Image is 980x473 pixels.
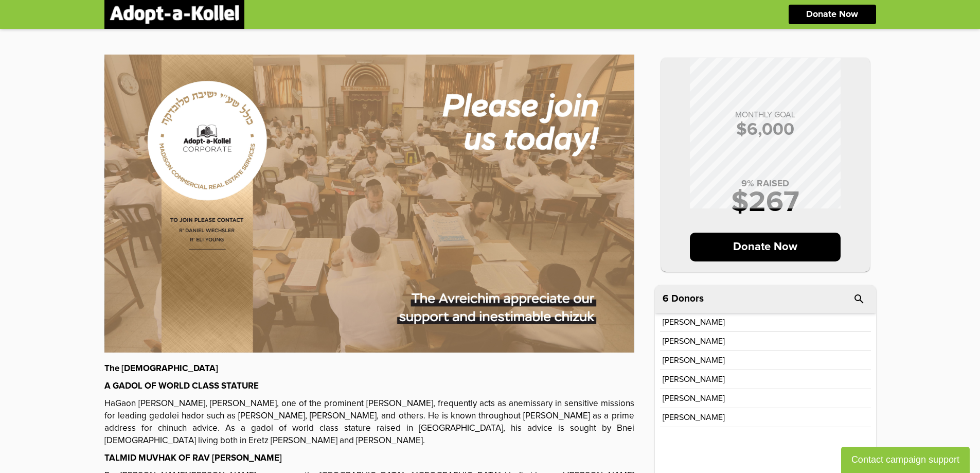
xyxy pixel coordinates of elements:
[110,5,239,24] img: logonobg.png
[671,294,704,304] p: Donors
[663,294,669,304] span: 6
[104,364,218,373] strong: The [DEMOGRAPHIC_DATA]
[853,293,865,305] i: search
[663,356,725,364] p: [PERSON_NAME]
[663,413,725,422] p: [PERSON_NAME]
[841,447,970,473] button: Contact campaign support
[663,394,725,402] p: [PERSON_NAME]
[104,382,259,391] strong: A GADOL OF WORLD CLASS STATURE
[663,337,725,345] p: [PERSON_NAME]
[671,111,860,119] p: MONTHLY GOAL
[663,318,725,326] p: [PERSON_NAME]
[663,375,725,383] p: [PERSON_NAME]
[671,121,860,138] p: $
[806,10,858,19] p: Donate Now
[104,398,634,447] p: HaGaon [PERSON_NAME], [PERSON_NAME], one of the prominent [PERSON_NAME], frequently acts as anemi...
[104,454,282,463] strong: TALMID MUVHAK OF RAV [PERSON_NAME]
[690,233,841,261] p: Donate Now
[104,55,634,353] img: GTMl8Zazyd.uwf9jX4LSx.jpg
